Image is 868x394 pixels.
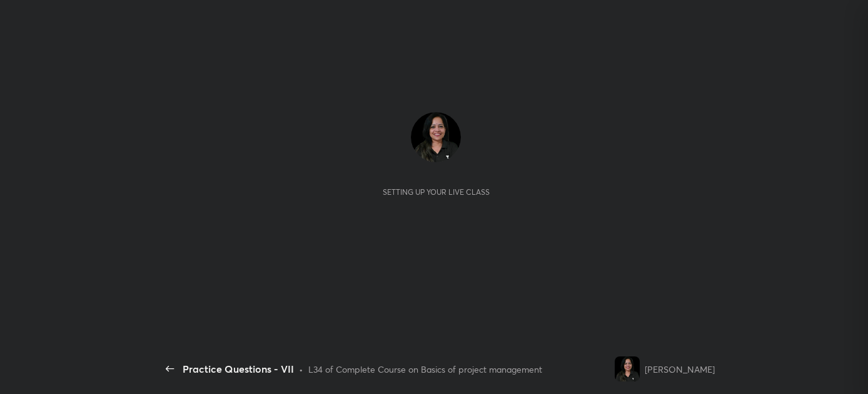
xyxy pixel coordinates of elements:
div: L34 of Complete Course on Basics of project management [308,363,542,376]
div: Setting up your live class [383,187,490,197]
div: • [299,363,303,376]
div: [PERSON_NAME] [645,363,715,376]
img: e08afb1adbab4fda801bfe2e535ac9a4.jpg [615,356,640,381]
img: e08afb1adbab4fda801bfe2e535ac9a4.jpg [411,112,461,162]
div: Practice Questions - VII [183,361,294,376]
